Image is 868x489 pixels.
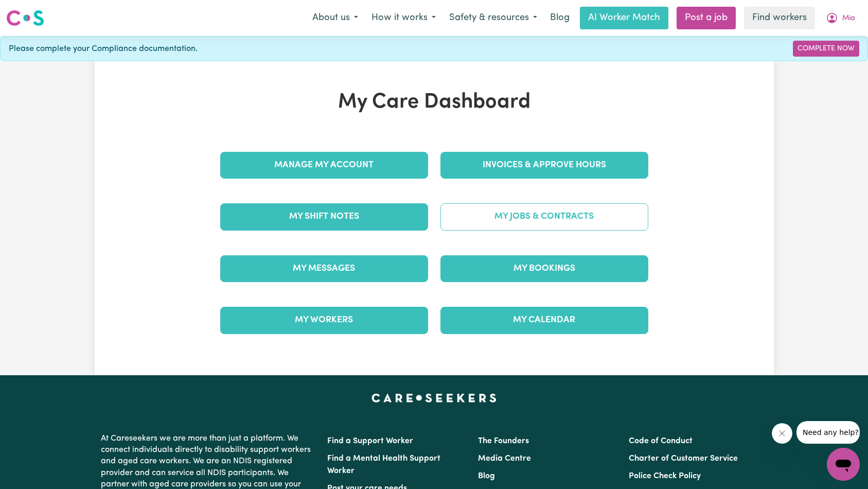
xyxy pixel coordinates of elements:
a: Blog [544,7,576,29]
h1: My Care Dashboard [214,90,654,115]
a: Careseekers home page [371,394,497,402]
a: My Calendar [440,307,648,334]
a: Code of Conduct [629,437,693,445]
a: Complete Now [793,41,859,57]
a: My Jobs & Contracts [440,203,648,230]
a: My Workers [220,307,428,334]
button: About us [306,7,365,29]
a: Police Check Policy [629,472,701,480]
a: Invoices & Approve Hours [440,152,648,179]
button: My Account [819,7,862,29]
a: Manage My Account [220,152,428,179]
button: How it works [365,7,442,29]
a: My Messages [220,255,428,282]
span: Please complete your Compliance documentation. [9,43,198,55]
iframe: Close message [772,423,792,444]
a: AI Worker Match [580,7,668,29]
a: Charter of Customer Service [629,455,738,463]
a: My Bookings [440,255,648,282]
a: Careseekers logo [6,6,44,30]
a: Post a job [677,7,736,29]
iframe: Message from company [796,421,860,444]
button: Safety & resources [442,7,544,29]
a: Media Centre [478,455,531,463]
a: Find workers [744,7,815,29]
a: Blog [478,472,495,480]
span: Mia [842,13,855,24]
a: My Shift Notes [220,203,428,230]
a: Find a Mental Health Support Worker [327,455,440,475]
a: The Founders [478,437,529,445]
iframe: Button to launch messaging window [827,448,860,481]
a: Find a Support Worker [327,437,413,445]
img: Careseekers logo [6,9,44,27]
